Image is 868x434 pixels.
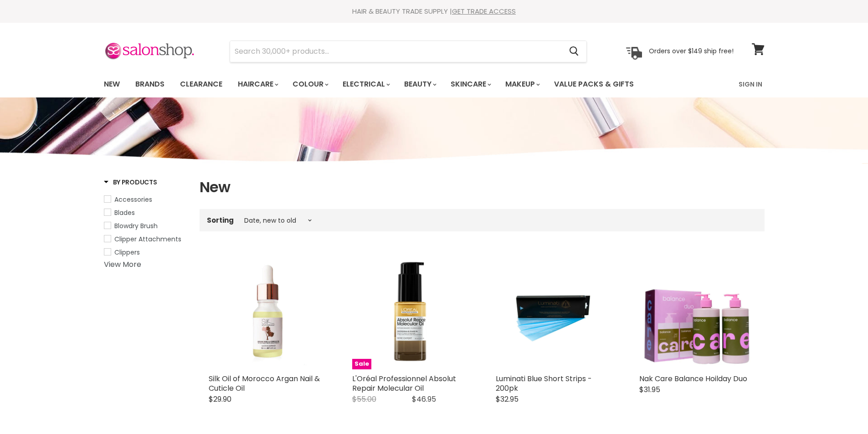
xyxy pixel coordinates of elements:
img: L'Oréal Professionnel Absolut Repair Molecular Oil [352,253,468,369]
a: Makeup [498,75,545,94]
span: $31.95 [639,384,660,395]
a: Sign In [733,75,768,94]
span: Clipper Attachments [114,235,181,244]
a: Value Packs & Gifts [547,75,641,94]
a: GET TRADE ACCESS [452,6,516,16]
label: Sorting [207,216,234,224]
input: Search [230,41,562,62]
a: Blowdry Brush [104,221,188,231]
span: $29.90 [209,394,231,404]
a: View More [104,259,141,270]
a: Haircare [231,75,284,94]
span: Accessories [114,195,152,204]
a: Clippers [104,247,188,257]
a: Skincare [444,75,497,94]
a: Silk Oil of Morocco Argan Nail & Cuticle Oil [209,373,320,393]
button: Search [562,41,586,62]
h1: New [200,178,765,197]
img: Nak Care Balance Hoilday Duo [639,253,755,369]
img: Silk Oil of Morocco Argan Nail & Cuticle Oil [209,253,325,369]
span: $46.95 [412,394,436,404]
a: Clipper Attachments [104,234,188,244]
a: L'Oréal Professionnel Absolut Repair Molecular Oil L'Oréal Professionnel Absolut Repair Molecular... [352,253,468,369]
a: Beauty [397,75,442,94]
a: Nak Care Balance Hoilday Duo [639,373,747,384]
img: Luminati Blue Short Strips - 200pk [496,253,612,369]
span: $32.95 [496,394,519,404]
a: Blades [104,208,188,218]
a: Electrical [336,75,395,94]
div: HAIR & BEAUTY TRADE SUPPLY | [92,7,776,16]
a: Brands [128,75,171,94]
ul: Main menu [97,71,687,97]
span: Sale [352,359,371,369]
nav: Main [92,71,776,97]
a: Colour [286,75,334,94]
a: Luminati Blue Short Strips - 200pk [496,373,592,393]
a: Accessories [104,194,188,204]
span: $55.00 [352,394,376,404]
a: Clearance [173,75,229,94]
p: Orders over $149 ship free! [649,47,734,55]
span: Clippers [114,248,140,257]
span: Blowdry Brush [114,221,158,230]
form: Product [230,41,587,62]
span: Blades [114,208,135,217]
iframe: Gorgias live chat messenger [822,391,859,425]
a: L'Oréal Professionnel Absolut Repair Molecular Oil [352,373,456,393]
h3: By Products [104,178,157,187]
a: New [97,75,127,94]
